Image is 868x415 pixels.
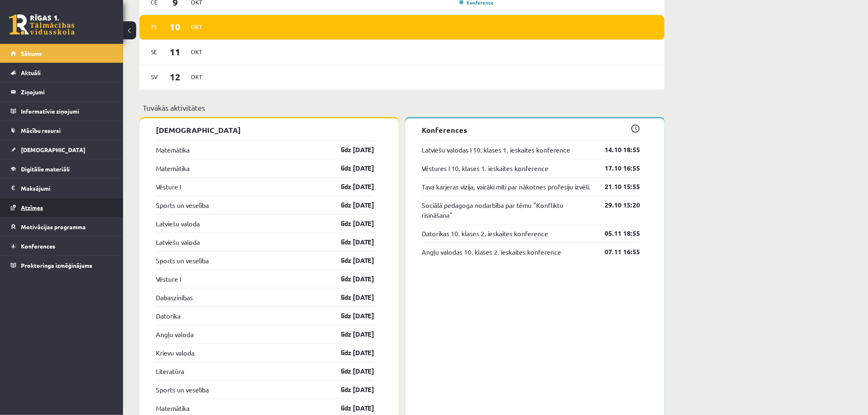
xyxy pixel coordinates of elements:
p: Konferences [422,125,640,136]
a: Literatūra [156,367,184,376]
span: Proktoringa izmēģinājums [21,262,92,269]
a: Angļu valodas 10. klases 2. ieskaites konference [422,247,561,257]
a: 14.10 18:55 [592,145,640,155]
span: 11 [163,46,188,59]
span: Aktuāli [21,69,41,76]
a: Matemātika [156,145,190,155]
a: līdz [DATE] [327,330,374,340]
a: Sports un veselība [156,201,209,210]
a: Motivācijas programma [11,217,113,236]
span: 10 [163,21,188,34]
a: Latviešu valoda [156,219,200,229]
a: Vēsture I [156,182,181,192]
a: Dabaszinības [156,293,193,303]
p: Tuvākās aktivitātes [143,103,661,114]
span: Pi [146,21,163,34]
a: Sports un veselība [156,256,209,266]
a: Aktuāli [11,63,113,82]
a: Datorikas 10. klases 2. ieskaites konference [422,229,548,239]
a: Digitālie materiāli [11,160,113,178]
a: 07.11 16:55 [592,247,640,257]
a: līdz [DATE] [327,367,374,376]
a: Sākums [11,44,113,63]
a: 21.10 15:55 [592,182,640,192]
span: Konferences [21,242,55,250]
span: Se [146,46,163,59]
a: līdz [DATE] [327,182,374,192]
a: Vēsture I [156,274,181,284]
a: līdz [DATE] [327,219,374,229]
a: Proktoringa izmēģinājums [11,256,113,275]
a: Vēstures I 10. klases 1. ieskaites konference [422,164,548,173]
a: līdz [DATE] [327,385,374,395]
a: Krievu valoda [156,348,194,358]
a: Sociālā pedagoga nodarbība par tēmu "Konfliktu risināšana" [422,201,592,220]
span: Digitālie materiāli [21,165,70,173]
a: Rīgas 1. Tālmācības vidusskola [9,14,75,35]
a: 17.10 16:55 [592,164,640,173]
a: Informatīvie ziņojumi [11,102,113,121]
span: Mācību resursi [21,127,61,134]
span: Motivācijas programma [21,223,86,230]
span: Sv [146,71,163,84]
legend: Informatīvie ziņojumi [21,102,113,121]
a: līdz [DATE] [327,237,374,247]
a: līdz [DATE] [327,256,374,266]
a: 05.11 18:55 [592,229,640,239]
a: līdz [DATE] [327,164,374,173]
p: [DEMOGRAPHIC_DATA] [156,125,374,136]
a: līdz [DATE] [327,311,374,321]
a: līdz [DATE] [327,201,374,210]
a: līdz [DATE] [327,145,374,155]
a: Sports un veselība [156,385,209,395]
span: Okt [188,46,205,59]
a: līdz [DATE] [327,274,374,284]
a: Matemātika [156,404,190,413]
legend: Ziņojumi [21,82,113,101]
span: Okt [188,21,205,34]
span: [DEMOGRAPHIC_DATA] [21,146,85,153]
a: Latviešu valoda [156,237,200,247]
legend: Maksājumi [21,179,113,198]
a: Latviešu valodas I 10. klases 1. ieskaites konference [422,145,570,155]
span: Atzīmes [21,204,43,211]
a: Maksājumi [11,179,113,198]
a: [DEMOGRAPHIC_DATA] [11,140,113,159]
a: Datorika [156,311,180,321]
a: līdz [DATE] [327,348,374,358]
a: Konferences [11,237,113,255]
span: 12 [163,71,188,84]
a: Mācību resursi [11,121,113,140]
a: Ziņojumi [11,82,113,101]
a: līdz [DATE] [327,293,374,303]
a: līdz [DATE] [327,404,374,413]
a: Matemātika [156,164,190,173]
a: Atzīmes [11,198,113,217]
a: Angļu valoda [156,330,194,340]
a: Tava karjeras vīzija, vairāki mīti par nākotnes profesiju izvēli. [422,182,590,192]
span: Sākums [21,50,42,57]
span: Okt [188,71,205,84]
a: 29.10 15:20 [592,201,640,210]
